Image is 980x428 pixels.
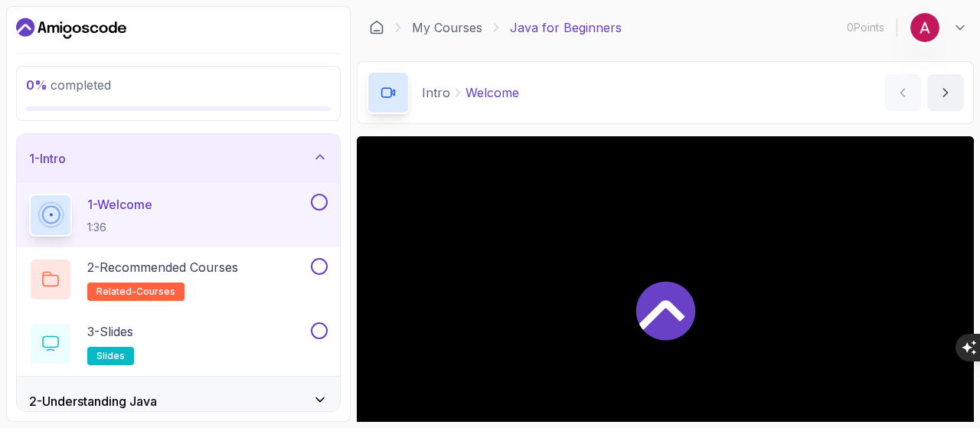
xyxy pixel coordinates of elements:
a: Dashboard [369,20,384,35]
a: Dashboard [16,16,126,41]
button: 2-Recommended Coursesrelated-courses [29,258,328,301]
span: related-courses [96,286,175,298]
p: 3 - Slides [87,322,133,341]
p: Intro [422,83,450,102]
p: 2 - Recommended Courses [87,258,238,276]
h3: 1 - Intro [29,149,66,168]
p: Java for Beginners [510,18,622,37]
span: completed [26,77,111,93]
img: user profile image [910,13,939,42]
span: slides [96,350,125,362]
button: 2-Understanding Java [17,377,340,426]
p: Welcome [465,83,519,102]
a: My Courses [412,18,482,37]
button: 1-Welcome1:36 [29,194,328,237]
p: 1 - Welcome [87,195,152,214]
p: 1:36 [87,220,152,235]
button: 1-Intro [17,134,340,183]
p: 0 Points [847,20,884,35]
button: previous content [884,74,921,111]
button: 3-Slidesslides [29,322,328,365]
button: next content [927,74,964,111]
h3: 2 - Understanding Java [29,392,157,410]
button: user profile image [910,12,968,43]
span: 0 % [26,77,47,93]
